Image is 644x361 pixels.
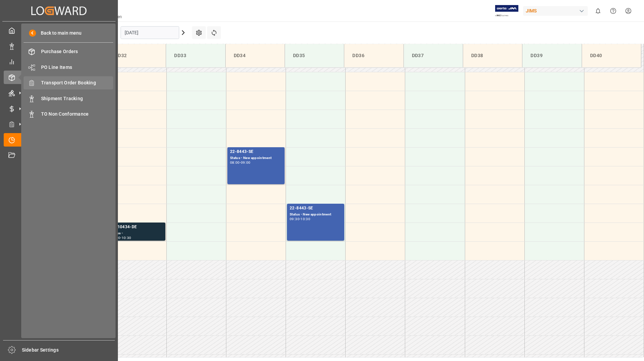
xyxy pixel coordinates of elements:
div: DD34 [231,49,279,62]
div: 10:30 [122,236,131,239]
a: Purchase Orders [24,45,113,58]
button: Help Center [606,3,621,18]
div: JIMS [523,6,588,16]
div: 22-10434-DE [111,224,163,231]
div: DD38 [469,49,517,62]
span: Purchase Orders [41,48,114,55]
button: show 0 new notifications [590,3,606,18]
a: Timeslot Management V2 [4,133,114,146]
a: Shipment Tracking [24,92,113,105]
span: Transport Order Booking [41,79,114,86]
div: DD33 [171,49,220,62]
div: 22-8443-SE [290,205,342,212]
div: - [240,161,241,164]
a: PO Line Items [24,61,113,74]
img: Exertis%20JAM%20-%20Email%20Logo.jpg_1722504956.jpg [495,5,518,17]
a: Document Management [4,149,114,162]
div: Status - New appointment [230,155,282,161]
span: PO Line Items [41,64,114,71]
div: Status - New appointment [290,212,342,217]
div: DD39 [528,49,576,62]
span: Shipment Tracking [41,95,114,102]
span: Sidebar Settings [22,347,115,354]
div: DD35 [290,49,339,62]
a: Transport Order Booking [24,76,113,89]
div: 09:00 [241,161,251,164]
span: TO Non Conformance [41,111,114,118]
div: DD40 [587,49,636,62]
div: Status - [111,231,163,236]
div: 10:30 [300,217,310,220]
div: 22-8443-SE [230,149,282,155]
a: Data Management [4,39,114,52]
div: 08:00 [230,161,240,164]
div: - [299,217,300,220]
button: JIMS [523,4,590,17]
div: DD36 [350,49,398,62]
div: DD32 [112,49,160,62]
a: My Reports [4,55,114,68]
div: DD37 [409,49,457,62]
a: My Cockpit [4,24,114,37]
input: DD-MM-YYYY [121,26,179,39]
a: TO Non Conformance [24,108,113,121]
span: Back to main menu [36,30,82,37]
div: 09:30 [290,217,299,220]
div: - [120,236,121,239]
